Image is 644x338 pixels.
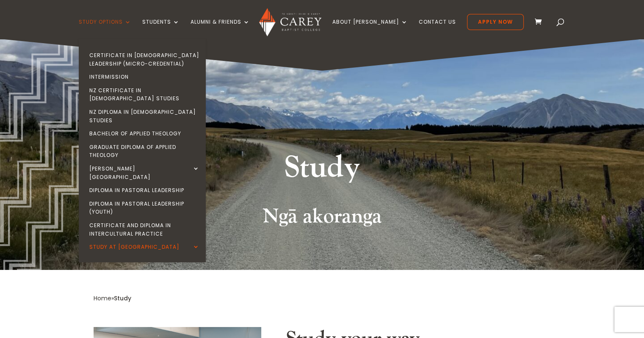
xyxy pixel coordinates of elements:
[142,19,180,39] a: Students
[81,197,208,219] a: Diploma in Pastoral Leadership (Youth)
[81,140,208,162] a: Graduate Diploma of Applied Theology
[419,19,456,39] a: Contact Us
[163,148,481,192] h1: Study
[259,8,321,36] img: Carey Baptist College
[81,127,208,140] a: Bachelor of Applied Theology
[81,49,208,70] a: Certificate in [DEMOGRAPHIC_DATA] Leadership (Micro-credential)
[81,240,208,254] a: Study at [GEOGRAPHIC_DATA]
[81,70,208,84] a: Intermission
[81,84,208,105] a: NZ Certificate in [DEMOGRAPHIC_DATA] Studies
[467,14,524,30] a: Apply Now
[191,19,250,39] a: Alumni & Friends
[94,204,551,233] h2: Ngā akoranga
[79,19,131,39] a: Study Options
[94,294,111,302] a: Home
[332,19,408,39] a: About [PERSON_NAME]
[81,184,208,197] a: Diploma in Pastoral Leadership
[94,294,131,302] span: »
[81,105,208,127] a: NZ Diploma in [DEMOGRAPHIC_DATA] Studies
[81,162,208,184] a: [PERSON_NAME][GEOGRAPHIC_DATA]
[114,294,131,302] span: Study
[81,219,208,240] a: Certificate and Diploma in Intercultural Practice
